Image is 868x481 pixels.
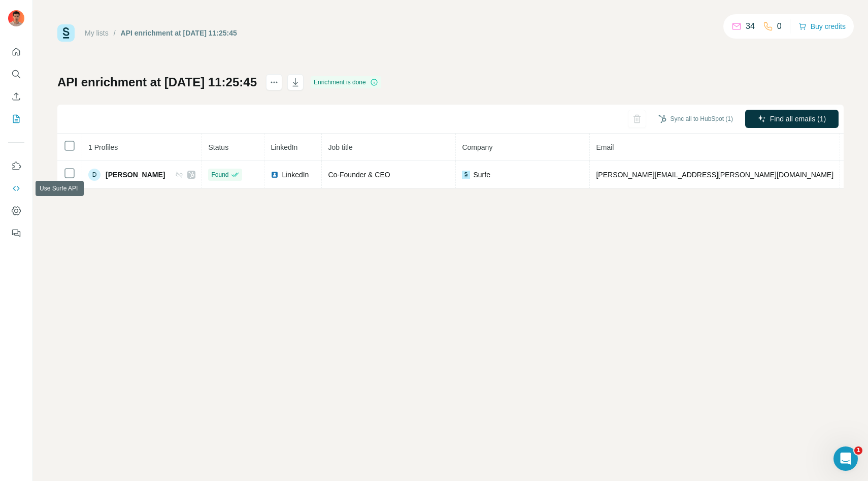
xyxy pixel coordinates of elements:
span: Co-Founder & CEO [328,171,390,179]
button: Sync all to HubSpot (1) [651,111,740,126]
div: API enrichment at [DATE] 11:25:45 [121,28,237,38]
li: / [114,28,116,38]
span: LinkedIn [271,143,297,151]
a: My lists [85,29,109,37]
button: actions [266,74,282,90]
div: Enrichment is done [311,76,381,88]
button: Buy credits [798,19,846,34]
img: LinkedIn logo [271,171,279,179]
span: Email [596,143,614,151]
img: company-logo [462,171,470,179]
button: Quick start [8,43,24,61]
button: Enrich CSV [8,87,24,106]
button: Search [8,65,24,83]
p: 0 [777,20,782,33]
span: Found [211,170,228,179]
button: Use Surfe on LinkedIn [8,157,24,175]
button: Feedback [8,224,24,242]
button: Dashboard [8,202,24,220]
img: Surfe Logo [57,24,75,42]
p: 34 [746,20,755,33]
iframe: Intercom live chat [833,446,858,471]
h1: API enrichment at [DATE] 11:25:45 [57,74,257,90]
span: 1 [854,446,862,455]
span: [PERSON_NAME][EMAIL_ADDRESS][PERSON_NAME][DOMAIN_NAME] [596,171,833,179]
span: Surfe [473,170,490,180]
span: Job title [328,143,352,151]
span: LinkedIn [282,170,309,180]
div: D [88,169,101,181]
span: Status [208,143,228,151]
span: Find all emails (1) [770,114,826,124]
button: My lists [8,110,24,128]
span: Company [462,143,492,151]
img: Avatar [8,10,24,26]
button: Find all emails (1) [745,110,839,128]
span: 1 Profiles [88,143,118,151]
button: Use Surfe API [8,179,24,198]
span: [PERSON_NAME] [106,170,165,180]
